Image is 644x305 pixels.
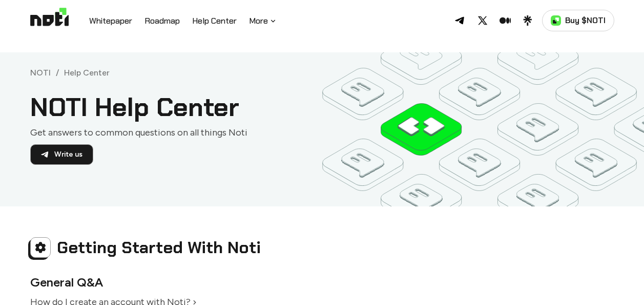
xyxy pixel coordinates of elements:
[192,15,237,28] a: Help Center
[57,237,261,258] a: Getting Started With Noti
[64,68,110,78] a: Help Center
[249,15,277,27] button: More
[30,144,93,165] a: Write us
[56,68,59,78] li: /
[30,94,322,121] h1: NOTI Help Center
[30,274,103,290] a: General Q&A
[30,68,51,78] a: NOTI
[144,15,180,28] a: Roadmap
[30,8,69,33] img: Logo
[30,68,110,78] nav: breadcrumb
[30,125,322,140] p: Get answers to common questions on all things Noti
[35,239,46,256] img: Getting Started With Noti icon
[89,15,132,28] a: Whitepaper
[542,10,614,31] a: Buy $NOTI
